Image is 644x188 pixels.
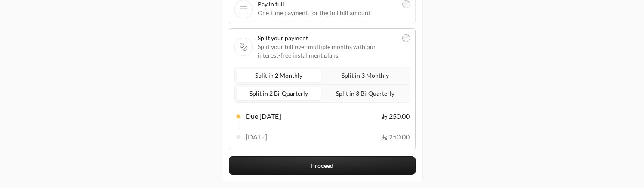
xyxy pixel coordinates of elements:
input: Pay in fullOne-time payment, for the full bill amount [402,0,410,8]
span: Split in 2 Bi-Quarterly [248,88,310,99]
span: Split your payment [258,34,397,42]
span: 250.00 [381,111,410,121]
span: One-time payment, for the full bill amount [258,9,397,17]
button: Proceed [229,156,416,175]
input: Split your paymentSplit your bill over multiple months with our interest-free installment plans. [402,34,410,42]
span: Split your bill over multiple months with our interest-free installment plans. [258,42,397,60]
span: Split in 3 Bi-Quarterly [334,88,396,99]
span: Split in 2 Monthly [253,70,304,81]
span: Split in 3 Monthly [340,70,391,81]
span: [DATE] [246,132,268,142]
span: 250.00 [381,132,410,142]
span: Due [DATE] [246,111,281,121]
